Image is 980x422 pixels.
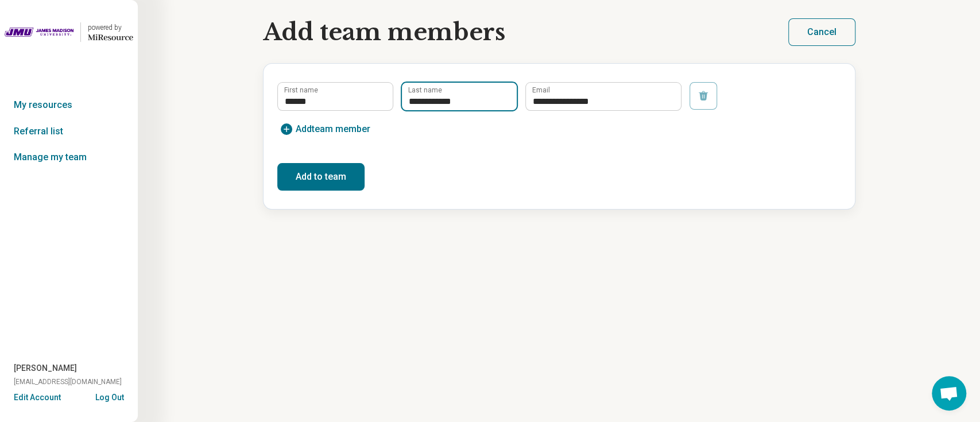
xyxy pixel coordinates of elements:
span: [EMAIL_ADDRESS][DOMAIN_NAME] [14,377,122,387]
label: Last name [408,87,442,94]
span: [PERSON_NAME] [14,362,77,374]
button: Log Out [95,392,124,401]
button: Addteam member [277,120,373,138]
div: Open chat [932,376,966,411]
div: powered by [88,22,133,33]
img: James Madison University [5,18,73,46]
span: Add team member [296,125,370,134]
button: Add to team [277,163,365,191]
a: James Madison Universitypowered by [5,18,133,46]
button: Edit Account [14,392,61,404]
h1: Add team members [263,19,505,45]
label: First name [284,87,318,94]
button: Remove [690,82,717,110]
label: Email [532,87,550,94]
button: Cancel [788,18,855,46]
